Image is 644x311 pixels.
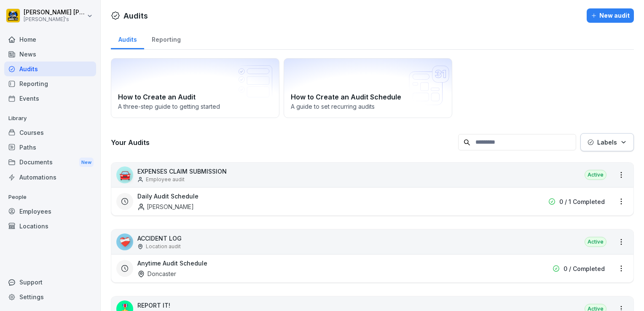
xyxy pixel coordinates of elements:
[291,92,445,102] h2: How to Create an Audit Schedule
[111,138,454,147] h3: Your Audits
[137,301,181,310] p: REPORT IT!
[4,140,96,155] a: Paths
[4,204,96,219] a: Employees
[116,233,133,250] div: ❤️‍🩹
[4,170,96,185] a: Automations
[24,16,85,22] p: [PERSON_NAME]'s
[597,138,617,147] p: Labels
[587,8,634,23] button: New audit
[4,62,96,76] a: Audits
[123,10,148,21] h1: Audits
[563,264,605,273] p: 0 / Completed
[559,197,605,206] p: 0 / 1 Completed
[4,190,96,204] p: People
[4,47,96,62] a: News
[111,58,279,118] a: How to Create an AuditA three-step guide to getting started
[291,102,445,111] p: A guide to set recurring audits
[137,269,176,278] div: Doncaster
[118,92,272,102] h2: How to Create an Audit
[4,76,96,91] a: Reporting
[137,234,182,243] p: ACCIDENT LOG
[284,58,452,118] a: How to Create an Audit ScheduleA guide to set recurring audits
[118,102,272,111] p: A three-step guide to getting started
[4,91,96,106] a: Events
[4,290,96,304] a: Settings
[111,28,144,49] a: Audits
[116,166,133,183] div: 🚘
[4,32,96,47] a: Home
[4,155,96,170] a: DocumentsNew
[24,9,85,16] p: [PERSON_NAME] [PERSON_NAME]
[79,158,94,167] div: New
[144,28,188,49] a: Reporting
[4,155,96,170] div: Documents
[585,170,606,180] div: Active
[137,192,199,201] h3: Daily Audit Schedule
[4,219,96,233] a: Locations
[137,167,227,176] p: EXPENSES CLAIM SUBMISSION
[585,237,606,247] div: Active
[4,112,96,125] p: Library
[580,133,634,151] button: Labels
[146,176,185,183] p: Employee audit
[591,11,630,20] div: New audit
[137,202,194,211] div: [PERSON_NAME]
[4,275,96,290] div: Support
[146,243,181,250] p: Location audit
[4,125,96,140] a: Courses
[137,259,207,268] h3: Anytime Audit Schedule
